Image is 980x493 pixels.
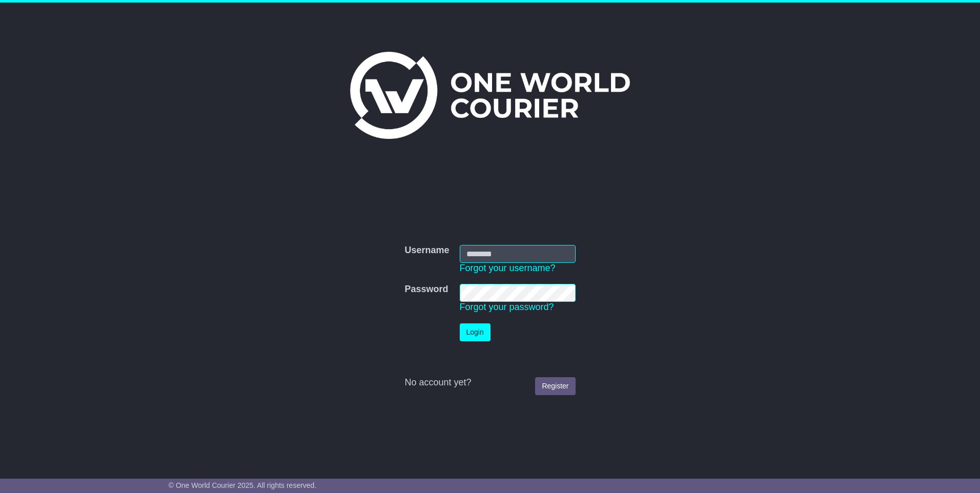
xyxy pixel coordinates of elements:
img: One World [350,52,630,139]
label: Password [404,284,448,295]
span: © One World Courier 2025. All rights reserved. [169,481,317,489]
a: Forgot your password? [460,302,554,312]
button: Login [460,323,491,341]
a: Forgot your username? [460,263,556,273]
a: Register [535,377,575,395]
div: No account yet? [404,377,575,388]
label: Username [404,245,449,256]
